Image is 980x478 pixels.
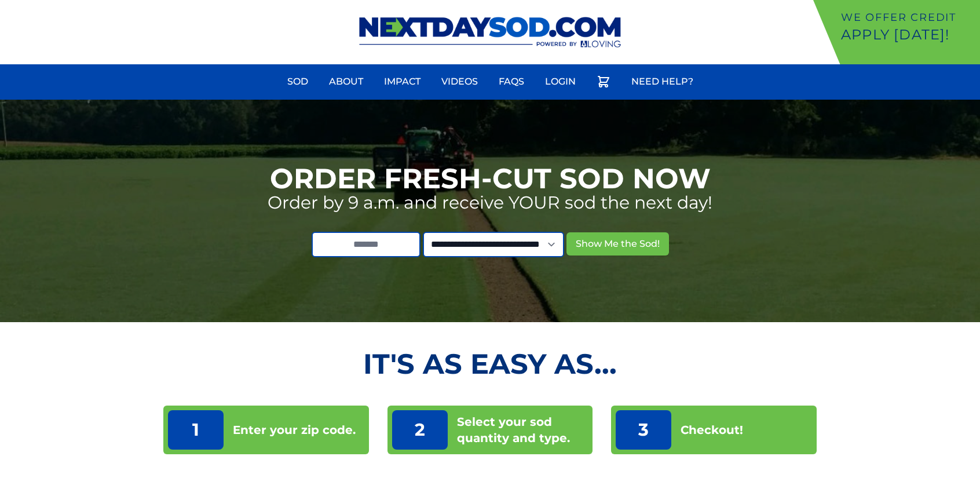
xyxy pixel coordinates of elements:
a: About [322,68,370,96]
p: Apply [DATE]! [841,25,975,44]
p: We offer Credit [841,9,975,25]
a: Impact [377,68,427,96]
a: Sod [280,68,315,96]
a: Videos [434,68,485,96]
a: FAQs [492,68,531,96]
p: Order by 9 a.m. and receive YOUR sod the next day! [268,192,712,213]
p: Enter your zip code. [233,422,356,438]
h2: It's as Easy As... [163,350,817,378]
p: 3 [616,410,671,450]
a: Login [538,68,583,96]
h1: Order Fresh-Cut Sod Now [270,165,711,192]
p: 1 [168,410,224,450]
p: 2 [392,410,448,450]
a: Need Help? [624,68,700,96]
p: Select your sod quantity and type. [457,414,588,446]
button: Show Me the Sod! [566,232,669,256]
p: Checkout! [681,422,743,438]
